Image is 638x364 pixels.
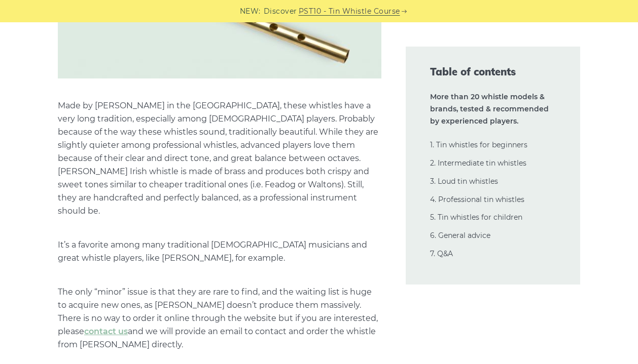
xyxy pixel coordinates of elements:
[430,65,556,79] span: Table of contents
[430,140,527,149] a: 1. Tin whistles for beginners
[430,158,526,168] a: 2. Intermediate tin whistles
[430,177,498,186] a: 3. Loud tin whistles
[240,6,261,17] span: NEW:
[430,92,549,126] strong: More than 20 whistle models & brands, tested & recommended by experienced players.
[430,213,522,222] a: 5. Tin whistles for children
[430,231,490,240] a: 6. General advice
[58,286,381,351] p: The only “minor” issue is that they are rare to find, and the waiting list is huge to acquire new...
[264,6,297,17] span: Discover
[84,327,128,336] a: contact us
[58,238,381,265] p: It’s a favorite among many traditional [DEMOGRAPHIC_DATA] musicians and great whistle players, li...
[299,6,400,17] a: PST10 - Tin Whistle Course
[430,195,524,204] a: 4. Professional tin whistles
[58,99,381,218] p: Made by [PERSON_NAME] in the [GEOGRAPHIC_DATA], these whistles have a very long tradition, especi...
[430,249,453,258] a: 7. Q&A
